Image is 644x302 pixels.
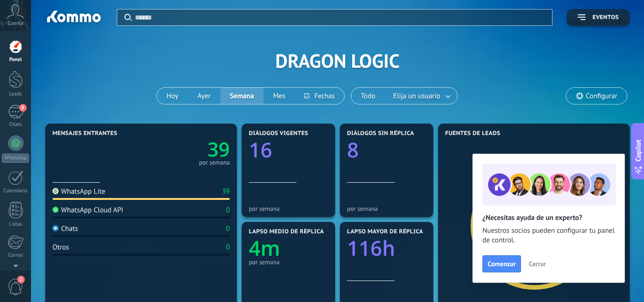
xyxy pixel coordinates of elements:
text: 16 [249,135,272,164]
div: por semana [347,205,426,212]
div: Correo [2,252,30,259]
button: Fechas [295,88,344,104]
span: Fuentes de leads [445,130,501,137]
span: Comenzar [488,260,516,267]
button: Eventos [567,9,630,26]
div: 0 [226,243,230,252]
span: Diálogos vigentes [249,130,308,137]
span: Copilot [634,139,643,161]
button: Todo [351,88,385,104]
text: 8 [347,135,359,164]
text: 4m [249,234,280,262]
button: Elija un usuario [385,88,457,104]
button: Semana [220,88,264,104]
div: 39 [222,187,230,196]
div: Calendario [2,188,30,194]
button: Comenzar [482,255,521,272]
div: Listas [2,221,30,228]
div: Chats [52,224,78,233]
div: por semana [199,160,230,165]
div: WhatsApp Cloud API [52,206,123,215]
a: 39 [141,136,230,163]
img: WhatsApp Cloud API [52,207,59,213]
span: Cuenta [8,21,23,27]
div: WhatsApp [2,154,29,163]
div: WhatsApp Lite [52,187,105,196]
button: Mes [264,88,295,104]
span: Elija un usuario [391,90,442,103]
div: por semana [249,205,328,212]
div: Leads [2,91,30,97]
div: Chats [2,122,30,128]
span: Configurar [586,92,617,100]
div: Otros [52,243,69,252]
button: Hoy [157,88,188,104]
span: Diálogos sin réplica [347,130,414,137]
span: Nuestros socios pueden configurar tu panel de control. [482,226,615,245]
span: Cerrar [529,260,546,267]
button: Cerrar [524,257,550,271]
span: 8 [19,104,27,112]
h2: ¿Necesitas ayuda de un experto? [482,213,615,222]
img: Chats [52,225,59,231]
text: 116h [347,234,395,262]
div: Panel [2,57,30,63]
span: Mensajes entrantes [52,130,117,137]
span: Lapso mayor de réplica [347,229,423,235]
span: Lapso medio de réplica [249,229,324,235]
img: WhatsApp Lite [52,188,59,194]
span: Eventos [593,14,619,21]
span: 2 [17,276,25,283]
div: por semana [249,259,328,266]
div: 0 [226,206,230,215]
button: Ayer [188,88,220,104]
text: 39 [207,136,230,163]
a: 116h [347,234,426,262]
div: 0 [226,224,230,233]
